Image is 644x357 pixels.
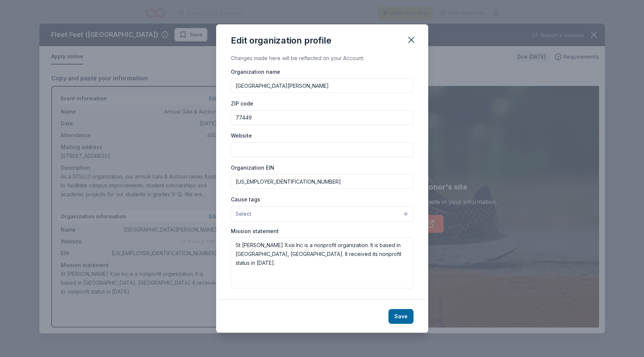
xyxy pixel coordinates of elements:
input: 12345 (U.S. only) [231,110,414,125]
span: Select [236,209,251,218]
div: Changes made here will be reflected on your Account. [231,54,414,63]
button: Save [388,309,414,324]
button: Select [231,206,414,222]
input: 12-3456789 [231,174,414,189]
label: Website [231,132,252,139]
div: Edit organization profile [231,35,331,46]
label: Organization name [231,68,280,76]
label: Cause tags [231,196,260,203]
label: ZIP code [231,100,253,107]
label: Organization EIN [231,164,274,171]
label: Mission statement [231,228,279,235]
textarea: St [PERSON_NAME] Xxiii Inc is a nonprofit organization. It is based in [GEOGRAPHIC_DATA], [GEOGRA... [231,238,414,288]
